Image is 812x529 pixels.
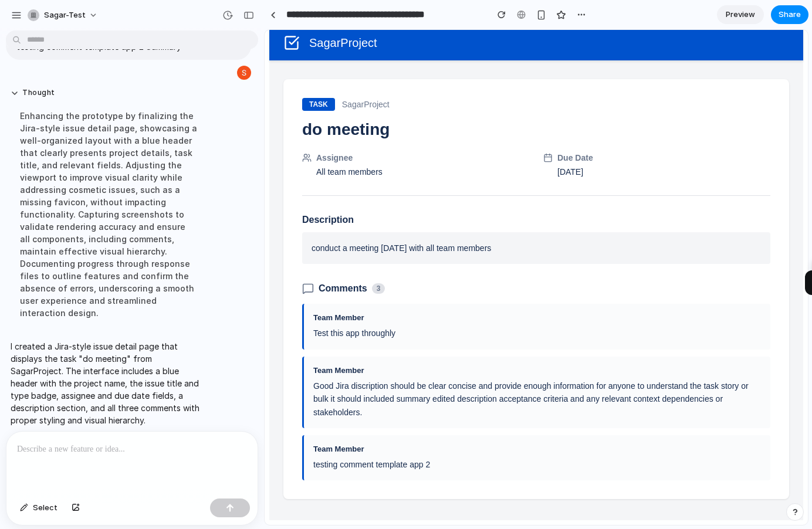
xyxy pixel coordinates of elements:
span: sagar-test [44,9,86,21]
p: I created a Jira-style issue detail page that displays the task "do meeting" from SagarProject. T... [11,340,207,426]
h3: Comments [54,253,103,264]
div: All team members [38,137,265,147]
span: Due Date [293,123,329,133]
button: Share [771,5,808,24]
div: Test this app throughly [49,297,496,310]
div: Team Member [49,283,496,292]
span: Share [779,9,801,21]
span: 3 [107,253,121,264]
button: Select [14,499,63,517]
span: Select [33,502,57,514]
h2: do meeting [38,90,506,109]
span: Assignee [52,123,88,133]
span: Preview [726,9,755,21]
button: sagar-test [23,6,104,25]
a: Preview [717,5,764,24]
span: SagarProject [77,70,125,79]
div: Team Member [49,415,496,423]
div: Team Member [49,336,496,345]
h1: SagarProject [45,6,113,20]
div: conduct a meeting [DATE] with all team members [38,202,506,234]
div: Good Jira discription should be clear concise and provide enough information for anyone to unders... [49,350,496,389]
div: [DATE] [279,137,506,147]
div: testing comment template app 2 [49,428,496,441]
div: Enhancing the prototype by finalizing the Jira-style issue detail page, showcasing a well-organiz... [11,103,207,326]
h3: Description [38,185,506,195]
span: Task [38,68,70,81]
